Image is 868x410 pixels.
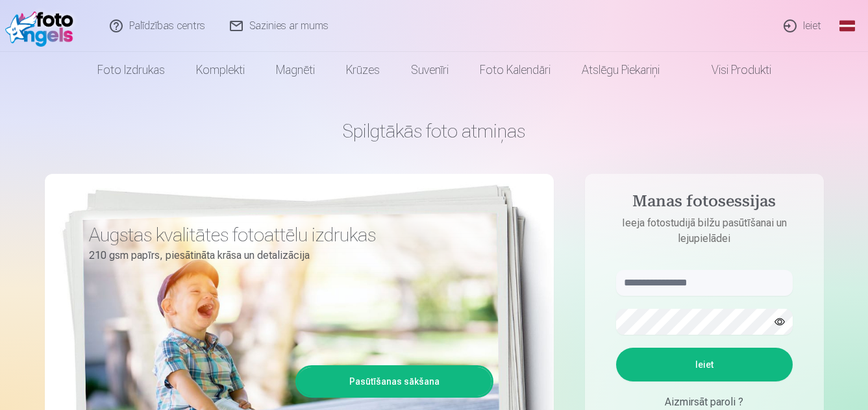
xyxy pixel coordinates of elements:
[45,119,824,143] h1: Spilgtākās foto atmiņas
[330,52,395,88] a: Krūzes
[616,348,793,381] button: Ieiet
[603,192,806,215] h4: Manas fotosessijas
[566,52,675,88] a: Atslēgu piekariņi
[297,367,491,396] a: Pasūtīšanas sākšana
[260,52,330,88] a: Magnēti
[89,247,484,265] p: 210 gsm papīrs, piesātināta krāsa un detalizācija
[616,394,793,410] div: Aizmirsāt paroli ?
[675,52,787,88] a: Visi produkti
[395,52,464,88] a: Suvenīri
[180,52,260,88] a: Komplekti
[603,215,806,247] p: Ieeja fotostudijā bilžu pasūtīšanai un lejupielādei
[464,52,566,88] a: Foto kalendāri
[89,223,484,247] h3: Augstas kvalitātes fotoattēlu izdrukas
[5,5,80,47] img: /fa1
[82,52,180,88] a: Foto izdrukas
